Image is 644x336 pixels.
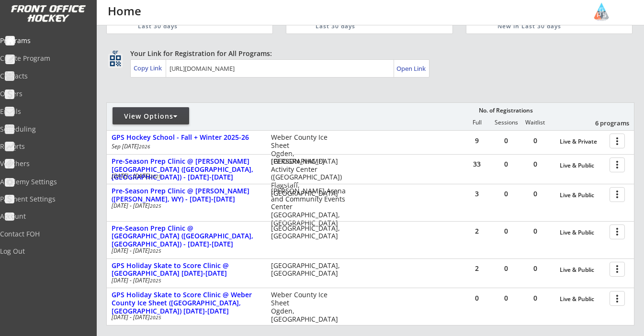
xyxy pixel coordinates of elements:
[113,112,189,121] div: View Options
[492,119,520,126] div: Sessions
[492,190,520,197] div: 0
[150,247,161,254] em: 2025
[271,291,346,323] div: Weber County Ice Sheet Ogden, [GEOGRAPHIC_DATA]
[271,262,346,278] div: [GEOGRAPHIC_DATA], [GEOGRAPHIC_DATA]
[112,224,261,248] div: Pre-Season Prep Clinic @ [GEOGRAPHIC_DATA] ([GEOGRAPHIC_DATA], [GEOGRAPHIC_DATA]) - [DATE]-[DATE]
[130,49,605,58] div: Your Link for Registration for All Programs:
[463,137,491,144] div: 9
[463,295,491,302] div: 0
[112,134,261,142] div: GPS Hockey School - Fall + Winter 2025-26
[463,228,491,235] div: 2
[560,162,605,169] div: Live & Public
[463,161,491,168] div: 33
[271,157,346,198] div: [PERSON_NAME] Activity Center ([GEOGRAPHIC_DATA]) Flagstaff, [GEOGRAPHIC_DATA]
[492,228,520,235] div: 0
[463,119,491,126] div: Full
[521,161,550,168] div: 0
[463,190,491,197] div: 3
[521,295,550,302] div: 0
[476,107,535,114] div: No. of Registrations
[610,224,625,239] button: more_vert
[492,265,520,272] div: 0
[271,134,346,166] div: Weber County Ice Sheet Ogden, [GEOGRAPHIC_DATA]
[560,296,605,302] div: Live & Public
[521,190,550,197] div: 0
[497,22,588,31] div: New in Last 30 days
[112,173,258,179] div: [DATE] - [DATE]
[150,277,161,284] em: 2025
[150,202,161,209] em: 2025
[492,137,520,144] div: 0
[396,65,427,73] div: Open Link
[610,134,625,148] button: more_vert
[610,157,625,172] button: more_vert
[112,314,258,320] div: [DATE] - [DATE]
[112,187,261,203] div: Pre-Season Prep Clinic @ [PERSON_NAME] ([PERSON_NAME], WY) - [DATE]-[DATE]
[112,203,258,209] div: [DATE] - [DATE]
[521,265,550,272] div: 0
[560,229,605,236] div: Live & Public
[610,187,625,202] button: more_vert
[560,192,605,199] div: Live & Public
[108,54,123,68] button: qr_code
[463,265,491,272] div: 2
[520,119,549,126] div: Waitlist
[150,314,161,321] em: 2025
[150,173,161,179] em: 2025
[112,144,258,149] div: Sep [DATE]
[521,228,550,235] div: 0
[112,278,258,283] div: [DATE] - [DATE]
[610,291,625,306] button: more_vert
[521,137,550,144] div: 0
[316,22,413,31] div: Last 30 days
[134,64,164,72] div: Copy Link
[560,138,605,145] div: Live & Private
[560,267,605,273] div: Live & Public
[492,295,520,302] div: 0
[109,49,121,55] div: qr
[610,262,625,277] button: more_vert
[138,22,230,31] div: Last 30 days
[271,224,346,241] div: [GEOGRAPHIC_DATA], [GEOGRAPHIC_DATA]
[112,157,261,181] div: Pre-Season Prep Clinic @ [PERSON_NAME][GEOGRAPHIC_DATA] ([GEOGRAPHIC_DATA], [GEOGRAPHIC_DATA]) - ...
[271,187,346,227] div: [PERSON_NAME] Arena and Community Events Center [GEOGRAPHIC_DATA], [GEOGRAPHIC_DATA]
[139,143,150,150] em: 2026
[112,248,258,254] div: [DATE] - [DATE]
[396,62,427,75] a: Open Link
[492,161,520,168] div: 0
[112,291,261,315] div: GPS Holiday Skate to Score Clinic @ Weber County Ice Sheet ([GEOGRAPHIC_DATA], [GEOGRAPHIC_DATA])...
[579,119,629,127] div: 6 programs
[112,262,261,278] div: GPS Holiday Skate to Score Clinic @ [GEOGRAPHIC_DATA] [DATE]-[DATE]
